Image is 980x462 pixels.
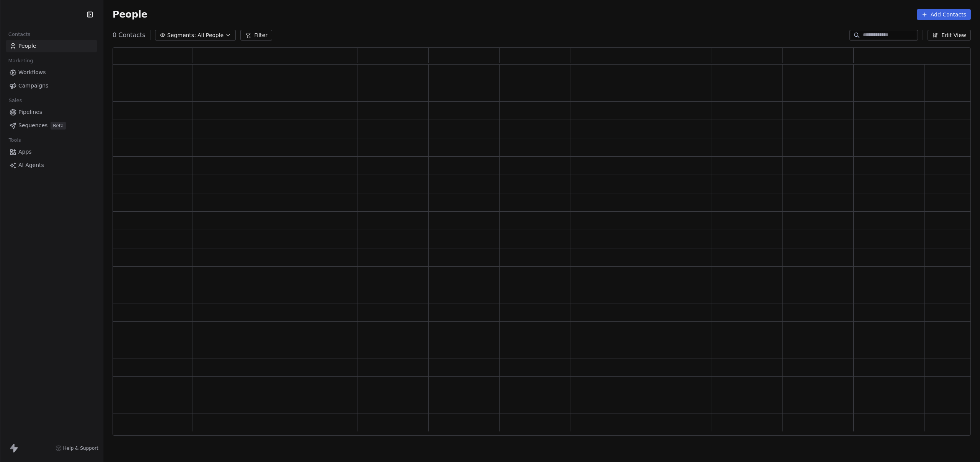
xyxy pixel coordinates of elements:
span: Help & Support [63,445,98,451]
a: Workflows [6,66,97,79]
span: Segments: [167,31,196,39]
span: All People [198,31,224,39]
a: Pipelines [6,106,97,118]
a: Campaigns [6,79,97,92]
span: 0 Contacts [113,31,145,40]
button: Filter [240,30,272,41]
span: Campaigns [18,82,48,90]
a: SequencesBeta [6,119,97,132]
a: People [6,40,97,52]
button: Edit View [928,30,971,41]
span: Sales [5,95,25,106]
span: Beta [51,122,66,130]
span: AI Agents [18,161,44,169]
span: Marketing [5,55,36,66]
span: People [18,42,36,50]
a: Apps [6,146,97,158]
a: AI Agents [6,159,97,172]
span: People [113,9,147,20]
a: Help & Support [56,445,98,451]
span: Workflows [18,68,46,76]
span: Sequences [18,122,47,130]
div: grid [113,65,971,436]
span: Pipelines [18,108,42,116]
button: Add Contacts [917,9,971,20]
span: Tools [5,135,24,146]
span: Apps [18,148,32,156]
span: Contacts [5,29,34,40]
